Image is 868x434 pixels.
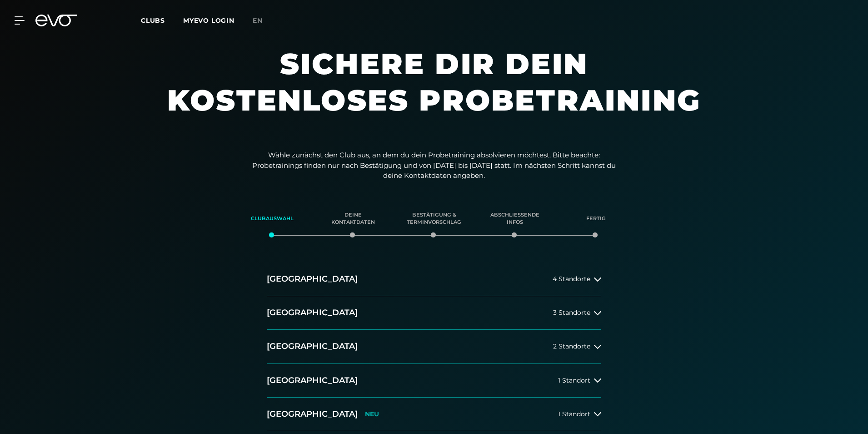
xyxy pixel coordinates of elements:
span: 2 Standorte [553,343,590,350]
div: Abschließende Infos [486,207,544,231]
button: [GEOGRAPHIC_DATA]3 Standorte [267,296,601,330]
p: Wähle zunächst den Club aus, an dem du dein Probetraining absolvieren möchtest. Bitte beachte: Pr... [252,150,616,181]
a: en [253,15,274,26]
h2: [GEOGRAPHIC_DATA] [267,375,358,386]
h2: [GEOGRAPHIC_DATA] [267,273,358,285]
p: NEU [365,410,379,418]
h2: [GEOGRAPHIC_DATA] [267,409,358,420]
span: 1 Standort [558,411,590,418]
span: 3 Standorte [553,309,590,316]
div: Fertig [567,207,625,231]
button: [GEOGRAPHIC_DATA]2 Standorte [267,330,601,363]
h1: Sichere dir dein kostenloses Probetraining [161,45,707,136]
span: en [253,16,263,25]
h2: [GEOGRAPHIC_DATA] [267,307,358,318]
div: Bestätigung & Terminvorschlag [405,207,463,231]
button: [GEOGRAPHIC_DATA]4 Standorte [267,262,601,296]
div: Deine Kontaktdaten [324,207,382,231]
span: 4 Standorte [553,276,590,283]
span: 1 Standort [558,377,590,384]
button: [GEOGRAPHIC_DATA]NEU1 Standort [267,398,601,431]
span: Clubs [141,16,165,25]
div: Clubauswahl [243,207,301,231]
h2: [GEOGRAPHIC_DATA] [267,341,358,352]
a: Clubs [141,16,183,25]
button: [GEOGRAPHIC_DATA]1 Standort [267,364,601,398]
a: MYEVO LOGIN [183,16,234,25]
